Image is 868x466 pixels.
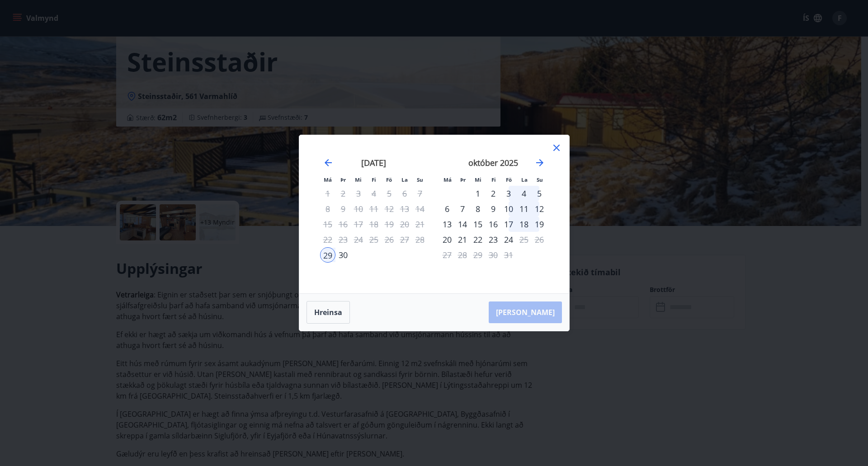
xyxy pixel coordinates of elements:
td: Choose sunnudagur, 12. október 2025 as your check-out date. It’s available. [532,201,547,217]
td: Not available. föstudagur, 5. september 2025 [382,186,397,201]
div: 19 [532,217,547,232]
td: Choose laugardagur, 11. október 2025 as your check-out date. It’s available. [516,201,532,217]
td: Not available. laugardagur, 20. september 2025 [397,217,412,232]
td: Not available. föstudagur, 31. október 2025 [501,247,516,263]
td: Choose sunnudagur, 5. október 2025 as your check-out date. It’s available. [532,186,547,201]
td: Choose föstudagur, 10. október 2025 as your check-out date. It’s available. [501,201,516,217]
td: Not available. mánudagur, 8. september 2025 [320,201,335,217]
div: 2 [486,186,501,201]
div: 3 [501,186,516,201]
td: Choose sunnudagur, 19. október 2025 as your check-out date. It’s available. [532,217,547,232]
div: 20 [439,232,455,247]
td: Not available. föstudagur, 19. september 2025 [382,217,397,232]
div: 17 [501,217,516,232]
div: 4 [516,186,532,201]
td: Not available. föstudagur, 12. september 2025 [382,201,397,217]
td: Not available. miðvikudagur, 24. september 2025 [351,232,366,247]
td: Not available. mánudagur, 22. september 2025 [320,232,335,247]
div: 6 [439,201,455,217]
div: 11 [516,201,532,217]
small: Fö [506,176,512,183]
td: Choose fimmtudagur, 16. október 2025 as your check-out date. It’s available. [486,217,501,232]
td: Not available. mánudagur, 1. september 2025 [320,186,335,201]
div: Move forward to switch to the next month. [534,157,545,168]
div: 13 [439,217,455,232]
div: Aðeins innritun í boði [320,247,335,263]
small: Má [324,176,332,183]
td: Choose þriðjudagur, 21. október 2025 as your check-out date. It’s available. [455,232,470,247]
td: Not available. fimmtudagur, 25. september 2025 [366,232,382,247]
td: Not available. miðvikudagur, 3. september 2025 [351,186,366,201]
button: Hreinsa [307,301,350,324]
div: 14 [455,217,470,232]
div: 9 [486,201,501,217]
td: Not available. laugardagur, 25. október 2025 [516,232,532,247]
div: 23 [486,232,501,247]
td: Not available. þriðjudagur, 2. september 2025 [335,186,351,201]
strong: október 2025 [468,157,518,168]
td: Not available. þriðjudagur, 9. september 2025 [335,201,351,217]
td: Not available. fimmtudagur, 30. október 2025 [486,247,501,263]
td: Choose miðvikudagur, 22. október 2025 as your check-out date. It’s available. [470,232,486,247]
td: Not available. laugardagur, 27. september 2025 [397,232,412,247]
small: Su [537,176,543,183]
td: Choose föstudagur, 3. október 2025 as your check-out date. It’s available. [501,186,516,201]
small: Þr [460,176,466,183]
td: Not available. sunnudagur, 28. september 2025 [412,232,428,247]
td: Choose föstudagur, 24. október 2025 as your check-out date. It’s available. [501,232,516,247]
td: Selected as start date. mánudagur, 29. september 2025 [320,247,335,263]
td: Choose mánudagur, 20. október 2025 as your check-out date. It’s available. [439,232,455,247]
small: Su [417,176,423,183]
td: Choose laugardagur, 4. október 2025 as your check-out date. It’s available. [516,186,532,201]
small: Þr [340,176,346,183]
div: 30 [335,247,351,263]
div: 21 [455,232,470,247]
td: Not available. miðvikudagur, 17. september 2025 [351,217,366,232]
td: Choose miðvikudagur, 8. október 2025 as your check-out date. It’s available. [470,201,486,217]
td: Not available. sunnudagur, 7. september 2025 [412,186,428,201]
div: 16 [486,217,501,232]
td: Not available. sunnudagur, 21. september 2025 [412,217,428,232]
td: Not available. miðvikudagur, 10. september 2025 [351,201,366,217]
td: Not available. fimmtudagur, 11. september 2025 [366,201,382,217]
td: Not available. miðvikudagur, 29. október 2025 [470,247,486,263]
small: Mi [355,176,362,183]
strong: [DATE] [361,157,386,168]
td: Choose fimmtudagur, 2. október 2025 as your check-out date. It’s available. [486,186,501,201]
div: Calendar [310,146,558,282]
small: Fi [372,176,376,183]
small: Fi [491,176,496,183]
td: Choose föstudagur, 17. október 2025 as your check-out date. It’s available. [501,217,516,232]
td: Choose mánudagur, 6. október 2025 as your check-out date. It’s available. [439,201,455,217]
div: 10 [501,201,516,217]
div: 7 [455,201,470,217]
td: Not available. mánudagur, 27. október 2025 [439,247,455,263]
td: Choose fimmtudagur, 9. október 2025 as your check-out date. It’s available. [486,201,501,217]
div: Move backward to switch to the previous month. [323,157,334,168]
div: 12 [532,201,547,217]
div: 15 [470,217,486,232]
td: Choose laugardagur, 18. október 2025 as your check-out date. It’s available. [516,217,532,232]
td: Choose þriðjudagur, 30. september 2025 as your check-out date. It’s available. [335,247,351,263]
td: Choose miðvikudagur, 15. október 2025 as your check-out date. It’s available. [470,217,486,232]
div: 18 [516,217,532,232]
td: Not available. laugardagur, 6. september 2025 [397,186,412,201]
small: La [521,176,528,183]
td: Not available. þriðjudagur, 23. september 2025 [335,232,351,247]
small: La [401,176,408,183]
td: Choose fimmtudagur, 23. október 2025 as your check-out date. It’s available. [486,232,501,247]
td: Not available. fimmtudagur, 4. september 2025 [366,186,382,201]
td: Not available. þriðjudagur, 28. október 2025 [455,247,470,263]
div: 22 [470,232,486,247]
td: Not available. föstudagur, 26. september 2025 [382,232,397,247]
div: Aðeins útritun í boði [470,247,486,263]
small: Má [443,176,452,183]
small: Mi [475,176,481,183]
td: Not available. laugardagur, 13. september 2025 [397,201,412,217]
div: 5 [532,186,547,201]
div: 1 [470,186,486,201]
td: Choose miðvikudagur, 1. október 2025 as your check-out date. It’s available. [470,186,486,201]
td: Choose þriðjudagur, 7. október 2025 as your check-out date. It’s available. [455,201,470,217]
td: Not available. mánudagur, 15. september 2025 [320,217,335,232]
td: Choose þriðjudagur, 14. október 2025 as your check-out date. It’s available. [455,217,470,232]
